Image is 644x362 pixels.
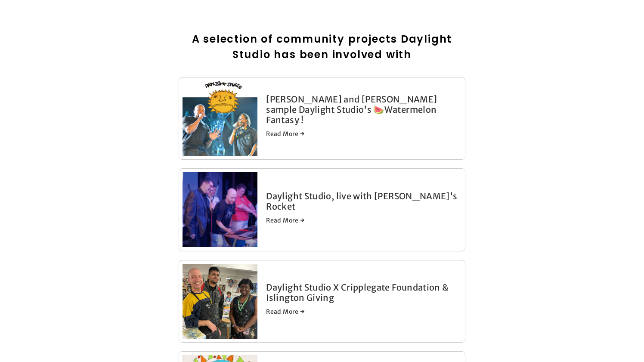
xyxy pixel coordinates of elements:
a: Read More → [266,216,461,225]
a: Daylight Studio X Cripplegate Foundation &amp; Islington Giving [183,264,266,339]
a: Read More → [266,307,461,316]
img: Snoop Dogg and Dr. Dre sample Daylight Studio's 🍉Watermelon Fantasy ! [176,81,264,156]
h2: A selection of community projects Daylight Studio has been involved with [179,31,465,62]
a: Snoop Dogg and Dr. Dre sample Daylight Studio's 🍉Watermelon Fantasy ! [183,81,266,156]
a: Daylight Studio, live with Robyn's Rocket [183,172,266,247]
a: Daylight Studio, live with [PERSON_NAME]'s Rocket [266,191,457,212]
img: Daylight Studio, live with Robyn's Rocket [183,172,257,247]
a: Read More → [266,130,461,138]
img: Daylight Studio X Cripplegate Foundation &amp; Islington Giving [183,254,257,348]
a: Daylight Studio X Cripplegate Foundation & Islington Giving [266,282,449,303]
a: [PERSON_NAME] and [PERSON_NAME] sample Daylight Studio's 🍉Watermelon Fantasy ! [266,94,437,125]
